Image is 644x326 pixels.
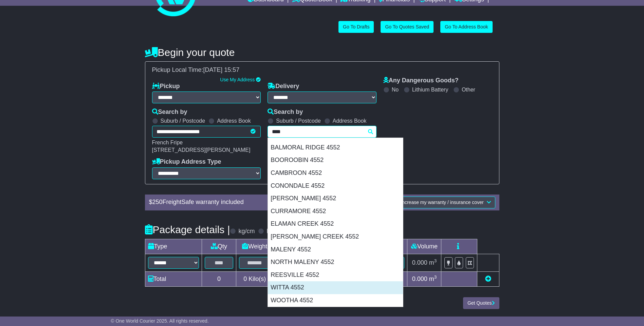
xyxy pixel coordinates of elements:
[152,199,163,205] span: 250
[268,243,403,256] div: MALENY 4552
[111,318,209,324] span: © One World Courier 2025. All rights reserved.
[440,21,492,33] a: Go To Address Book
[236,271,273,286] td: Kilo(s)
[146,199,342,206] div: $ FreightSafe warranty included
[434,274,437,280] sup: 3
[152,83,180,90] label: Pickup
[220,77,255,82] a: Use My Address
[401,200,483,205] span: Increase my warranty / insurance cover
[145,224,230,235] h4: Package details |
[152,140,183,145] span: French Fripe
[152,147,251,153] span: [STREET_ADDRESS][PERSON_NAME]
[161,118,205,124] label: Suburb / Postcode
[268,256,403,269] div: NORTH MALENY 4552
[268,141,403,154] div: BALMORAL RIDGE 4552
[462,86,475,93] label: Other
[268,218,403,230] div: ELAMAN CREEK 4552
[412,259,427,266] span: 0.000
[203,66,240,73] span: [DATE] 15:57
[268,269,403,282] div: REESVILLE 4552
[407,239,441,254] td: Volume
[268,180,403,192] div: CONONDALE 4552
[463,297,499,309] button: Get Quotes
[202,271,236,286] td: 0
[145,271,202,286] td: Total
[412,276,427,282] span: 0.000
[396,197,495,208] button: Increase my warranty / insurance cover
[412,86,448,93] label: Lithium Battery
[381,21,434,33] a: Go To Quotes Saved
[266,228,278,235] label: lb/in
[383,77,459,84] label: Any Dangerous Goods?
[333,118,367,124] label: Address Book
[268,108,303,116] label: Search by
[434,258,437,263] sup: 3
[145,239,202,254] td: Type
[243,276,247,282] span: 0
[485,276,491,282] a: Add new item
[429,276,437,282] span: m
[236,239,273,254] td: Weight
[268,230,403,243] div: [PERSON_NAME] CREEK 4552
[268,154,403,167] div: BOOROOBIN 4552
[202,239,236,254] td: Qty
[152,108,187,116] label: Search by
[268,294,403,307] div: WOOTHA 4552
[276,118,321,124] label: Suburb / Postcode
[268,205,403,218] div: CURRAMORE 4552
[217,118,251,124] label: Address Book
[149,66,496,74] div: Pickup Local Time:
[392,86,399,93] label: No
[145,47,499,58] h4: Begin your quote
[338,21,374,33] a: Go To Drafts
[268,167,403,180] div: CAMBROON 4552
[429,259,437,266] span: m
[238,228,255,235] label: kg/cm
[268,83,299,90] label: Delivery
[152,158,221,166] label: Pickup Address Type
[268,281,403,294] div: WITTA 4552
[268,192,403,205] div: [PERSON_NAME] 4552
